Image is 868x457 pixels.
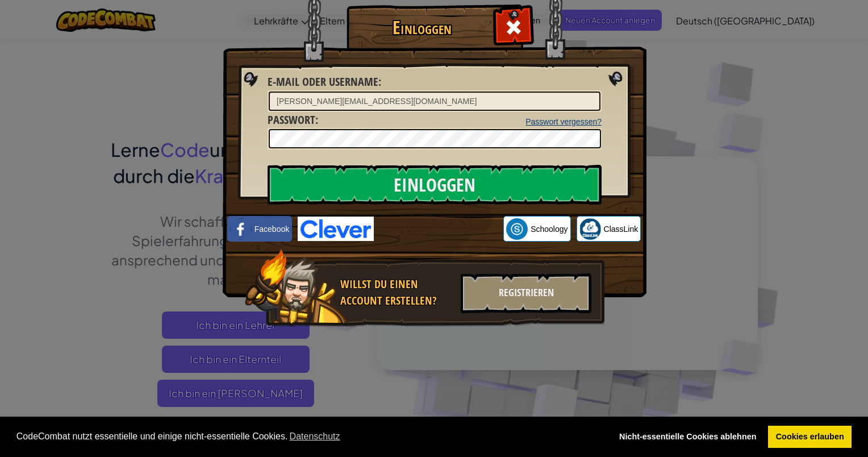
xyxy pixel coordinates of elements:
[268,165,602,205] input: Einloggen
[268,112,315,127] span: Passwort
[374,217,503,242] iframe: Schaltfläche „Über Google anmelden“
[268,74,378,89] span: E-Mail oder Username
[340,276,454,309] div: Willst du einen Account erstellen?
[525,117,602,126] a: Passwort vergessen?
[461,273,591,313] div: Registrieren
[604,223,639,235] span: ClassLink
[268,112,318,128] label: :
[268,74,381,90] label: :
[506,218,528,240] img: schoology.png
[230,218,252,240] img: facebook_small.png
[287,428,341,445] a: learn more about cookies
[16,428,603,445] span: CodeCombat nutzt essentielle und einige nicht-essentielle Cookies.
[298,217,374,241] img: clever-logo-blue.png
[349,18,494,38] h1: Einloggen
[579,218,601,240] img: classlink-logo-small.png
[254,223,289,235] span: Facebook
[768,426,852,448] a: allow cookies
[611,426,764,448] a: deny cookies
[531,223,567,235] span: Schoology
